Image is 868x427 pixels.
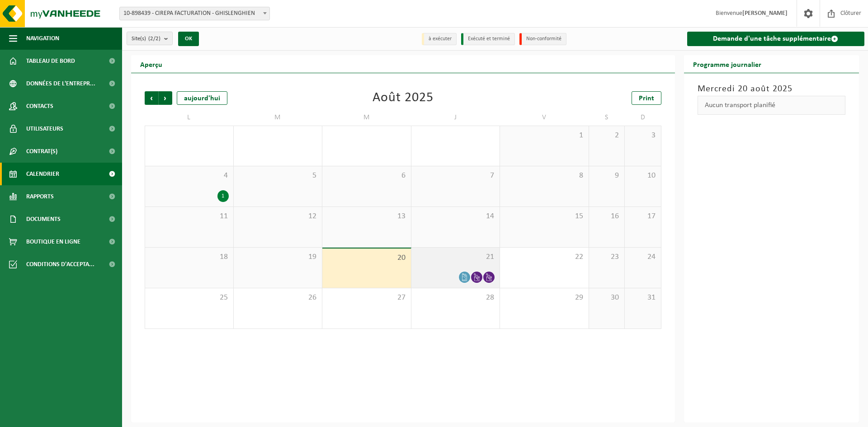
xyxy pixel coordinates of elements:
span: 5 [238,171,318,181]
span: Suivant [159,91,172,105]
div: Aucun transport planifié [698,96,846,115]
span: Calendrier [26,163,59,185]
span: Rapports [26,185,54,208]
span: 28 [416,293,495,303]
div: 1 [217,190,229,202]
span: Utilisateurs [26,117,63,140]
span: 2 [594,131,620,141]
span: 26 [238,293,318,303]
span: 16 [594,211,620,221]
span: Boutique en ligne [26,230,80,253]
span: 4 [150,171,229,181]
div: Août 2025 [373,91,434,105]
span: Site(s) [132,32,160,46]
span: Tableau de bord [26,50,75,72]
a: Demande d'une tâche supplémentaire [687,32,865,46]
h3: Mercredi 20 août 2025 [698,82,846,96]
td: S [589,109,625,126]
h2: Programme journalier [684,55,770,73]
button: Site(s)(2/2) [127,32,173,45]
span: 15 [505,211,584,221]
span: Documents [26,208,61,230]
span: Navigation [26,27,59,50]
span: 1 [505,131,584,141]
span: 23 [594,252,620,262]
span: 29 [505,293,584,303]
td: D [625,109,661,126]
span: 31 [629,293,656,303]
span: 13 [327,211,406,221]
span: 30 [594,293,620,303]
span: 10-898439 - CIREPA FACTURATION - GHISLENGHIEN [119,7,270,20]
h2: Aperçu [131,55,171,73]
span: 11 [150,211,229,221]
span: Contrat(s) [26,140,57,163]
td: M [322,109,411,126]
span: Précédent [145,91,158,105]
strong: [PERSON_NAME] [742,10,788,17]
span: 6 [327,171,406,181]
span: 25 [150,293,229,303]
count: (2/2) [148,36,160,42]
span: 18 [150,252,229,262]
span: 8 [505,171,584,181]
span: 21 [416,252,495,262]
span: Contacts [26,95,53,117]
li: Exécuté et terminé [461,33,515,45]
a: Print [632,91,661,105]
span: Données de l'entrepr... [26,72,95,95]
span: 24 [629,252,656,262]
li: à exécuter [422,33,457,45]
span: 20 [327,253,406,263]
div: aujourd'hui [177,91,227,105]
span: 22 [505,252,584,262]
span: 14 [416,211,495,221]
span: Conditions d'accepta... [26,253,94,276]
span: 3 [629,131,656,141]
span: 10 [629,171,656,181]
td: L [145,109,234,126]
span: 12 [238,211,318,221]
li: Non-conformité [519,33,566,45]
td: M [234,109,323,126]
span: 7 [416,171,495,181]
td: J [411,109,500,126]
span: 17 [629,211,656,221]
td: V [500,109,589,126]
span: Print [639,95,654,102]
span: 27 [327,293,406,303]
span: 19 [238,252,318,262]
span: 10-898439 - CIREPA FACTURATION - GHISLENGHIEN [120,7,269,20]
span: 9 [594,171,620,181]
button: OK [178,32,199,46]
